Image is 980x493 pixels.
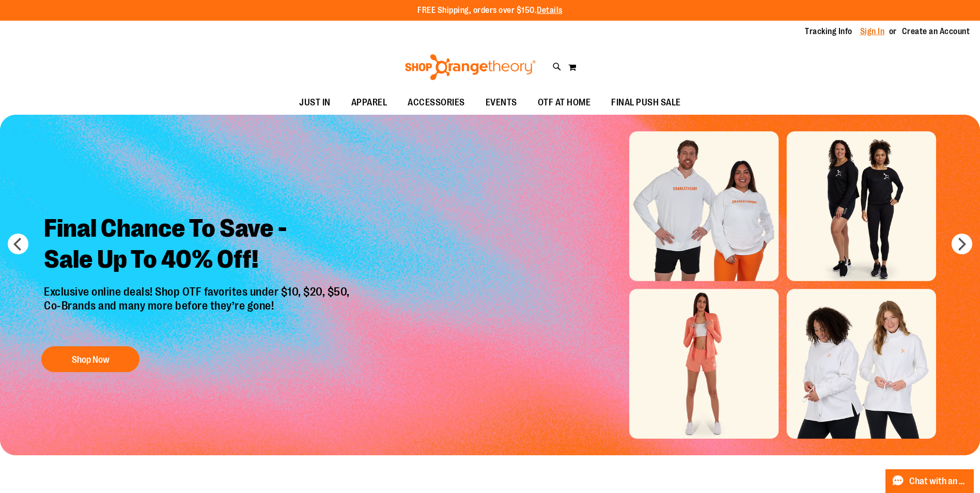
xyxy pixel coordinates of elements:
a: ACCESSORIES [397,91,475,115]
p: Exclusive online deals! Shop OTF favorites under $10, $20, $50, Co-Brands and many more before th... [36,285,360,336]
a: Sign In [860,26,885,37]
a: JUST IN [289,91,341,115]
a: Create an Account [902,26,970,37]
a: Final Chance To Save -Sale Up To 40% Off! Exclusive online deals! Shop OTF favorites under $10, $... [36,205,360,377]
p: FREE Shipping, orders over $150. [417,5,563,17]
button: Chat with an Expert [885,469,974,493]
h2: Final Chance To Save - Sale Up To 40% Off! [36,205,360,285]
span: JUST IN [299,91,331,114]
a: APPAREL [341,91,398,115]
a: FINAL PUSH SALE [601,91,691,115]
span: ACCESSORIES [408,91,465,114]
span: FINAL PUSH SALE [611,91,681,114]
span: APPAREL [351,91,387,114]
button: next [952,234,972,254]
a: Details [537,6,563,15]
button: prev [8,234,28,254]
span: Chat with an Expert [909,476,968,486]
a: EVENTS [475,91,527,115]
a: Tracking Info [805,26,852,37]
button: Shop Now [41,346,139,372]
img: Shop Orangetheory [403,54,537,80]
a: OTF AT HOME [527,91,601,115]
span: EVENTS [486,91,517,114]
span: OTF AT HOME [538,91,591,114]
